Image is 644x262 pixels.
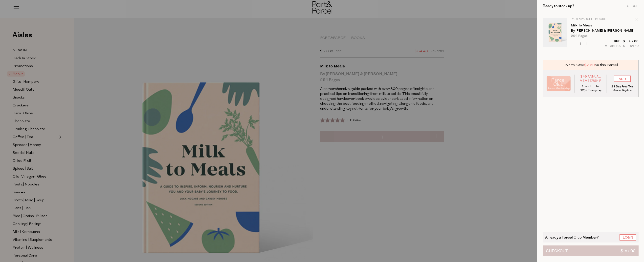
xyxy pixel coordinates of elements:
[546,246,568,256] span: Checkout
[620,234,636,241] a: Login
[571,29,609,32] p: by [PERSON_NAME] & [PERSON_NAME]
[635,17,639,24] div: Remove Milk to Meals
[543,245,639,256] button: Checkout$ 57.00
[584,62,595,68] span: $2.60
[571,18,609,21] p: Part&Parcel - Books
[571,34,587,38] span: 294 pages
[621,246,635,256] span: $ 57.00
[543,4,574,8] h2: Ready to stock up?
[627,4,639,8] div: Close
[614,76,631,82] input: ADD
[571,24,609,27] a: Milk to Meals
[545,234,599,240] span: Already a Parcel Club Member?
[578,75,603,83] span: $49 Annual Membership
[610,85,635,92] p: 21 Day Free Trial Cancel Anytime
[543,60,639,70] div: Join to Save on this Parcel
[577,41,583,47] input: QTY Milk to Meals
[578,84,603,93] p: Save Up To 30% Everyday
